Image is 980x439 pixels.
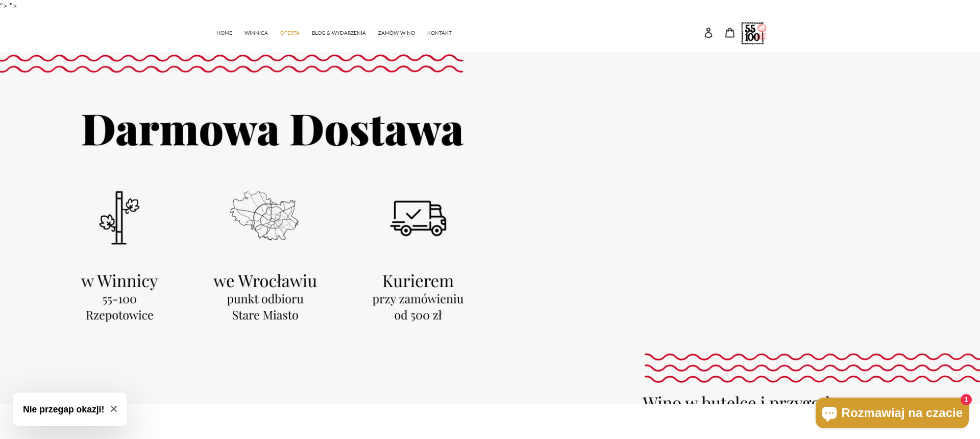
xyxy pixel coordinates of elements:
a: KONTAKT [422,25,457,39]
a: WINNICA [239,25,273,39]
a: OFERTA [275,25,305,39]
span: BLOG & WYDARZENIA [312,30,366,36]
span: HOME [216,30,232,36]
a: BLOG & WYDARZENIA [307,25,371,39]
span: ZAMÓW WINO [378,30,415,36]
span: KONTAKT [427,30,452,36]
span: WINNICA [244,30,268,36]
inbox-online-store-chat: Czat w sklepie online Shopify [813,398,972,431]
span: OFERTA [280,30,300,36]
a: ZAMÓW WINO [373,25,420,39]
a: HOME [211,25,237,39]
